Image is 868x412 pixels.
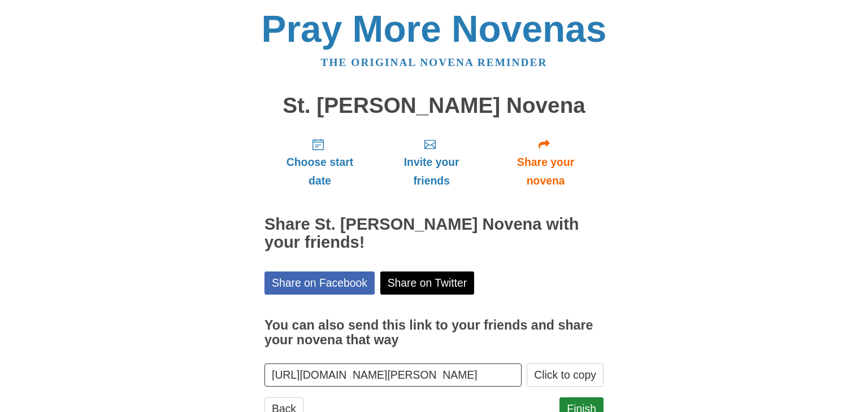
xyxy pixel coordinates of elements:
a: Invite your friends [375,129,488,196]
a: Choose start date [264,129,375,196]
h3: You can also send this link to your friends and share your novena that way [264,318,604,347]
a: Pray More Novenas [262,8,607,50]
a: The original novena reminder [321,56,548,68]
span: Choose start date [276,153,364,190]
h1: St. [PERSON_NAME] Novena [264,94,604,118]
span: Invite your friends [387,153,476,190]
span: Share your novena [499,153,592,190]
a: Share on Twitter [380,271,475,295]
a: Share your novena [488,129,604,196]
button: Click to copy [527,363,604,387]
a: Share on Facebook [264,271,375,295]
h2: Share St. [PERSON_NAME] Novena with your friends! [264,216,604,252]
